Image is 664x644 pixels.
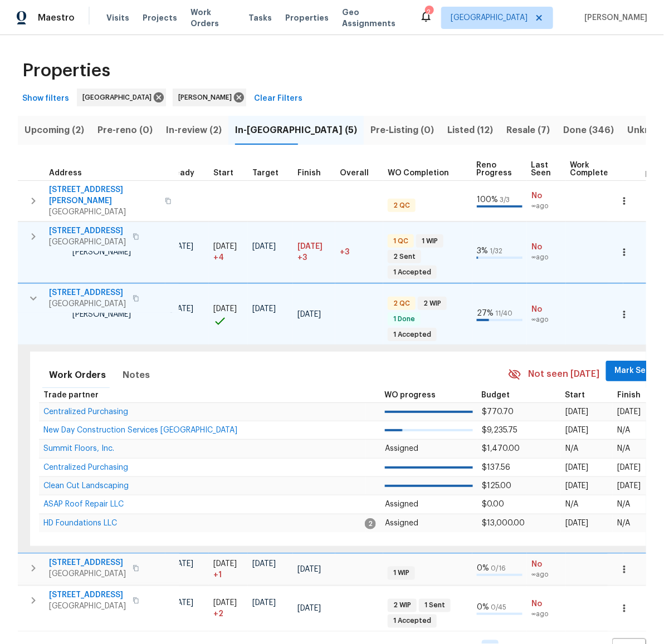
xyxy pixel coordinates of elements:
span: [PERSON_NAME] [72,311,131,318]
span: No [531,190,562,201]
span: [STREET_ADDRESS] [49,225,126,237]
span: [GEOGRAPHIC_DATA] [49,298,126,309]
span: 1 Sent [420,601,450,610]
span: Trade partner [43,391,99,399]
span: Visits [106,12,129,23]
span: [DATE] [565,482,589,490]
div: [GEOGRAPHIC_DATA] [77,89,166,106]
span: +3 [297,252,307,263]
span: 1 WIP [417,237,442,246]
div: Earliest renovation start date (first business day after COE or Checkout) [170,169,204,177]
span: 3 % [477,247,488,255]
span: 2 QC [389,299,414,308]
span: 2 Sent [389,252,420,262]
span: [DATE] [297,604,321,612]
span: 0 / 16 [491,565,506,572]
span: + 4 [213,252,224,263]
span: ∞ ago [531,570,562,579]
span: [PERSON_NAME] [580,12,647,23]
span: 1 Accepted [389,330,436,340]
a: Summit Floors, Inc. [43,445,114,452]
span: [DATE] [170,560,193,568]
span: In-review (2) [166,122,222,138]
span: Finish [297,169,321,177]
button: Clear Filters [250,89,307,109]
span: No [531,304,562,315]
span: [GEOGRAPHIC_DATA] [49,237,126,248]
span: WO progress [385,391,436,399]
a: Centralized Purchasing [43,464,128,471]
span: HD Foundations LLC [43,519,117,527]
span: $1,470.00 [482,445,520,453]
span: $13,000.00 [482,519,525,527]
span: Clear Filters [254,92,302,106]
span: Reno Progress [477,161,512,177]
a: New Day Construction Services [GEOGRAPHIC_DATA] [43,427,237,434]
span: No [531,242,562,253]
span: [STREET_ADDRESS][PERSON_NAME] [49,184,158,207]
span: [GEOGRAPHIC_DATA] [451,12,528,23]
span: 3 / 3 [500,196,510,203]
span: No [531,559,562,570]
span: Show filters [22,92,69,106]
span: Centralized Purchasing [43,408,128,416]
a: Clean Cut Landscaping [43,483,129,489]
span: [DATE] [297,311,321,318]
span: + 1 [213,569,222,581]
span: + 2 [213,608,223,620]
span: Last Seen [531,161,551,177]
div: 2 [425,7,433,18]
div: Days past target finish date [340,169,379,177]
td: Project started on time [209,283,248,345]
span: ∞ ago [531,315,562,325]
span: Properties [22,65,110,76]
span: ∞ ago [531,253,562,262]
span: Listed (12) [447,122,493,138]
span: N/A [617,445,630,453]
span: Start [565,391,585,399]
span: [DATE] [170,305,193,313]
span: 2 QC [389,201,414,210]
span: Work Orders [191,7,235,29]
span: 11 / 40 [495,310,512,317]
td: Project started 1 days late [209,553,248,586]
span: Work Orders [49,367,106,383]
span: 2 WIP [419,299,446,308]
span: Geo Assignments [342,7,406,29]
span: [STREET_ADDRESS] [49,557,126,568]
span: $9,235.75 [482,426,517,434]
span: [DATE] [213,560,237,568]
span: Projects [143,12,177,23]
span: [DATE] [213,243,237,250]
span: New Day Construction Services [GEOGRAPHIC_DATA] [43,426,237,434]
span: [DATE] [565,408,589,416]
button: Show filters [18,89,74,109]
span: Work Complete [570,161,609,177]
span: +3 [340,248,349,256]
span: 100 % [477,196,498,204]
span: [PERSON_NAME] [178,92,236,103]
span: [DATE] [565,464,589,471]
span: [DATE] [252,305,276,313]
span: Pre-Listing (0) [370,122,434,138]
span: [GEOGRAPHIC_DATA] [49,601,126,612]
span: Resale (7) [506,122,550,138]
span: ASAP Roof Repair LLC [43,500,124,508]
span: Mark Seen [615,364,656,378]
span: 1 Accepted [389,616,436,626]
div: [PERSON_NAME] [173,89,246,106]
span: 0 / 45 [491,604,506,611]
span: In-[GEOGRAPHIC_DATA] (5) [235,122,357,138]
a: Centralized Purchasing [43,409,128,415]
span: [DATE] [617,464,641,471]
span: 0 % [477,603,489,611]
div: Target renovation project end date [252,169,289,177]
span: [DATE] [297,566,321,573]
span: 1 Accepted [389,268,436,277]
span: [STREET_ADDRESS] [49,287,126,298]
span: No [531,598,562,609]
span: 1 WIP [389,568,414,578]
span: [GEOGRAPHIC_DATA] [82,92,156,103]
span: Upcoming (2) [25,122,84,138]
span: 0 % [477,564,489,572]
